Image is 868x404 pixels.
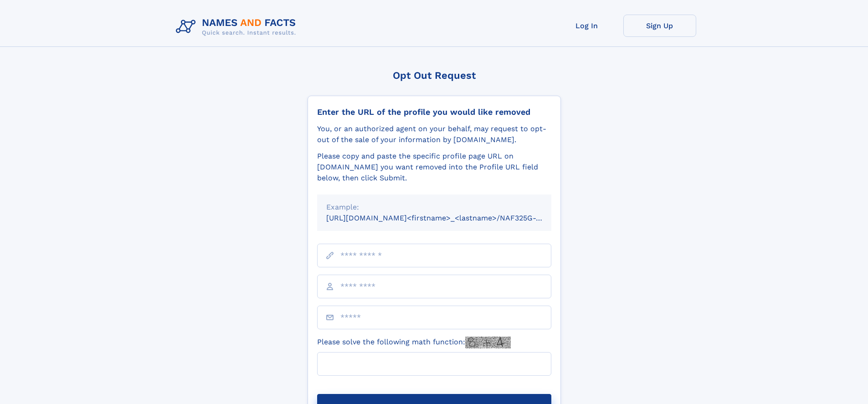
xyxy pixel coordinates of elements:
[623,15,696,37] a: Sign Up
[317,151,551,184] div: Please copy and paste the specific profile page URL on [DOMAIN_NAME] you want removed into the Pr...
[317,337,511,348] label: Please solve the following math function:
[317,123,551,145] div: You, or an authorized agent on your behalf, may request to opt-out of the sale of your informatio...
[326,202,542,213] div: Example:
[317,107,551,117] div: Enter the URL of the profile you would like removed
[172,15,303,39] img: Logo Names and Facts
[550,15,623,37] a: Log In
[308,70,561,81] div: Opt Out Request
[326,214,569,222] small: [URL][DOMAIN_NAME]<firstname>_<lastname>/NAF325G-xxxxxxxx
